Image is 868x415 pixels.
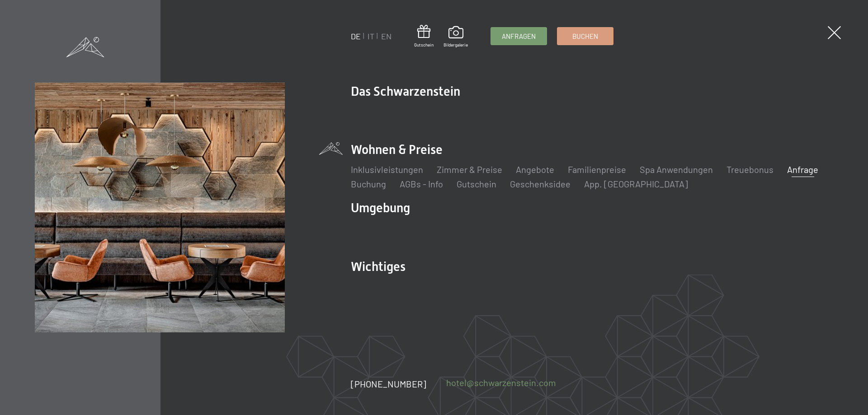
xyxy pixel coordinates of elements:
[726,164,774,175] a: Treuebonus
[516,164,554,175] a: Angebote
[557,28,613,45] a: Buchen
[351,378,426,389] span: [PHONE_NUMBER]
[414,25,434,48] a: Gutschein
[457,178,496,189] a: Gutschein
[351,178,386,189] a: Buchung
[351,164,423,175] a: Inklusivleistungen
[351,31,361,41] a: DE
[414,42,434,48] span: Gutschein
[510,178,571,189] a: Geschenksidee
[400,178,443,189] a: AGBs - Info
[35,83,285,332] img: Wellnesshotels - Bar - Spieltische - Kinderunterhaltung
[572,32,598,41] span: Buchen
[437,164,502,175] a: Zimmer & Preise
[568,164,626,175] a: Familienpreise
[787,164,818,175] a: Anfrage
[446,376,556,389] a: hotel@schwarzenstein.com
[351,378,426,390] a: [PHONE_NUMBER]
[443,26,468,48] a: Bildergalerie
[584,178,688,189] a: App. [GEOGRAPHIC_DATA]
[368,31,374,41] a: IT
[443,42,468,48] span: Bildergalerie
[640,164,713,175] a: Spa Anwendungen
[381,31,392,41] a: EN
[491,28,547,45] a: Anfragen
[502,32,536,41] span: Anfragen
